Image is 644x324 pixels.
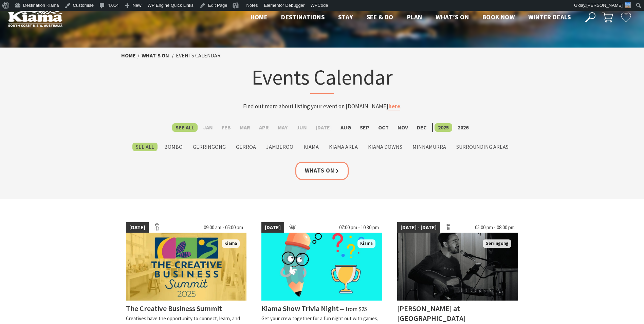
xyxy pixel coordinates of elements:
label: Sep [356,123,373,132]
span: 07:00 pm - 10:30 pm [336,222,382,233]
a: What’s On [142,52,169,59]
label: Kiama [300,143,322,151]
span: See & Do [367,13,393,21]
span: 09:00 am - 05:00 pm [200,222,246,233]
label: See All [132,143,158,151]
label: May [274,123,291,132]
span: What’s On [436,13,469,21]
span: [DATE] - [DATE] [397,222,440,233]
label: Kiama Area [326,143,361,151]
a: Home [121,52,136,59]
span: Kiama [357,239,375,248]
label: Jan [200,123,216,132]
label: See All [172,123,198,132]
h4: Kiama Show Trivia Night [261,304,339,313]
label: Jun [293,123,310,132]
label: Mar [236,123,254,132]
label: Nov [394,123,411,132]
img: trivia night [261,233,382,301]
span: [DATE] [261,222,284,233]
li: Events Calendar [176,51,221,60]
h1: Events Calendar [189,64,455,94]
img: Matt Dundas [397,233,518,301]
label: Gerroa [233,143,259,151]
label: Minnamurra [409,143,449,151]
label: Feb [218,123,234,132]
a: Whats On [295,162,349,180]
label: Dec [413,123,430,132]
span: Kiama [222,239,240,248]
span: Stay [338,13,353,21]
span: [PERSON_NAME] [586,3,623,8]
img: Kiama Logo [8,8,62,27]
label: Gerringong [189,143,229,151]
span: Destinations [281,13,325,21]
span: [DATE] [126,222,149,233]
label: Oct [375,123,392,132]
nav: Main Menu [244,12,577,23]
h4: [PERSON_NAME] at [GEOGRAPHIC_DATA] [397,304,466,323]
img: 3-150x150.jpg [625,2,631,8]
span: Book now [482,13,515,21]
span: Plan [407,13,422,21]
span: Home [251,13,268,21]
label: Aug [337,123,354,132]
span: Winter Deals [528,13,571,21]
label: Jamberoo [263,143,297,151]
label: 2025 [435,123,452,132]
label: [DATE] [312,123,335,132]
a: here [388,103,400,110]
label: Kiama Downs [365,143,406,151]
span: Gerringong [483,239,511,248]
label: Apr [256,123,272,132]
label: 2026 [454,123,472,132]
h4: The Creative Business Summit [126,304,222,313]
img: creative Business Summit [126,233,247,301]
span: 05:00 pm - 08:00 pm [472,222,518,233]
span: ⁠— from $25 [340,305,367,313]
p: Find out more about listing your event on [DOMAIN_NAME] . [189,102,455,111]
label: Surrounding Areas [453,143,512,151]
label: Bombo [161,143,186,151]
